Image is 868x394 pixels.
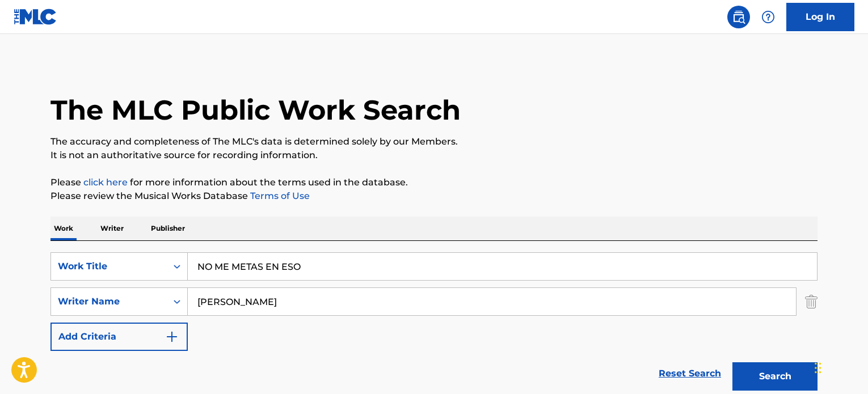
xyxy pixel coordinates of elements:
[50,176,818,189] p: Please for more information about the terms used in the database.
[58,260,160,273] div: Work Title
[805,287,818,316] img: Delete Criterion
[757,6,779,28] div: Help
[50,217,77,240] p: Work
[815,351,821,385] div: Drag
[58,295,160,308] div: Writer Name
[148,217,188,240] p: Publisher
[50,323,188,351] button: Add Criteria
[50,93,461,127] h1: The MLC Public Work Search
[786,3,854,31] a: Log In
[97,217,127,240] p: Writer
[50,135,818,149] p: The accuracy and completeness of The MLC's data is determined solely by our Members.
[50,149,818,162] p: It is not an authoritative source for recording information.
[83,177,128,188] a: click here
[248,190,310,201] a: Terms of Use
[165,330,179,344] img: 9d2ae6d4665cec9f34b9.svg
[727,6,750,28] a: Public Search
[14,9,57,25] img: MLC Logo
[50,189,818,203] p: Please review the Musical Works Database
[761,10,775,24] img: help
[653,361,727,386] a: Reset Search
[732,10,745,24] img: search
[811,340,868,394] iframe: Chat Widget
[732,362,818,391] button: Search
